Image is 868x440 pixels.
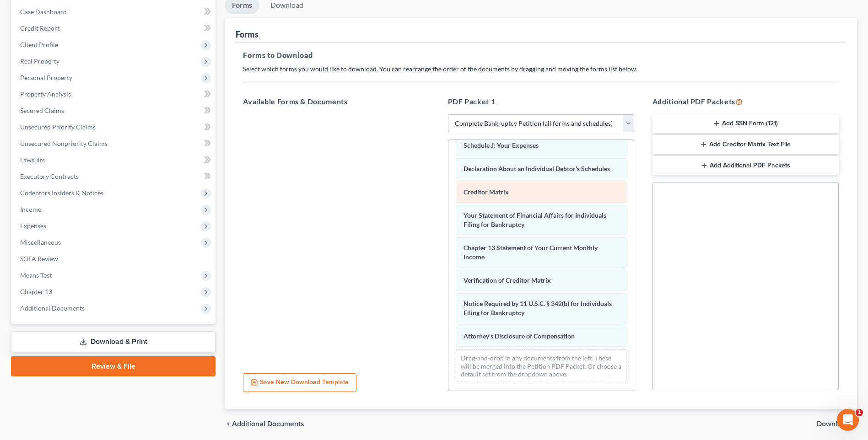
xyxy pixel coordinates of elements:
[13,135,216,152] a: Unsecured Nonpriority Claims
[11,331,216,353] a: Download & Print
[20,238,61,246] span: Miscellaneous
[456,349,626,383] div: Drag-and-drop in any documents from the left. These will be merged into the Petition PDF Packet. ...
[652,114,839,134] button: Add SSN Form (121)
[243,50,839,61] h5: Forms to Download
[464,165,610,172] span: Declaration About an Individual Debtor's Schedules
[20,41,58,48] span: Client Profile
[20,90,71,98] span: Property Analysis
[20,8,67,16] span: Case Dashboard
[20,172,79,180] span: Executory Contracts
[13,86,216,102] a: Property Analysis
[464,211,606,228] span: Your Statement of Financial Affairs for Individuals Filing for Bankruptcy
[464,276,551,284] span: Verification of Creditor Matrix
[13,152,216,168] a: Lawsuits
[652,156,839,175] button: Add Additional PDF Packets
[20,222,46,230] span: Expenses
[817,420,857,428] button: Download chevron_right
[11,356,216,376] a: Review & File
[13,119,216,135] a: Unsecured Priority Claims
[20,140,108,147] span: Unsecured Nonpriority Claims
[837,409,859,431] iframe: Intercom live chat
[856,409,863,416] span: 1
[225,420,232,428] i: chevron_left
[20,255,58,263] span: SOFA Review
[20,189,103,197] span: Codebtors Insiders & Notices
[20,304,85,312] span: Additional Documents
[13,20,216,37] a: Credit Report
[20,57,59,65] span: Real Property
[464,188,509,196] span: Creditor Matrix
[243,96,429,107] h5: Available Forms & Documents
[20,156,45,164] span: Lawsuits
[464,300,612,317] span: Notice Required by 11 U.S.C. § 342(b) for Individuals Filing for Bankruptcy
[464,332,575,340] span: Attorney's Disclosure of Compensation
[652,135,839,154] button: Add Creditor Matrix Text File
[20,123,96,131] span: Unsecured Priority Claims
[448,96,634,107] h5: PDF Packet 1
[20,24,59,32] span: Credit Report
[236,29,259,40] div: Forms
[20,107,64,114] span: Secured Claims
[13,251,216,267] a: SOFA Review
[464,141,539,149] span: Schedule J: Your Expenses
[13,168,216,185] a: Executory Contracts
[20,271,52,279] span: Means Test
[652,96,839,107] h5: Additional PDF Packets
[20,288,52,295] span: Chapter 13
[13,102,216,119] a: Secured Claims
[13,4,216,20] a: Case Dashboard
[20,205,41,213] span: Income
[464,244,598,261] span: Chapter 13 Statement of Your Current Monthly Income
[817,420,850,428] span: Download
[243,373,356,392] button: Save New Download Template
[225,420,304,428] a: chevron_left Additional Documents
[20,74,72,81] span: Personal Property
[243,64,839,74] p: Select which forms you would like to download. You can rearrange the order of the documents by dr...
[232,420,304,428] span: Additional Documents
